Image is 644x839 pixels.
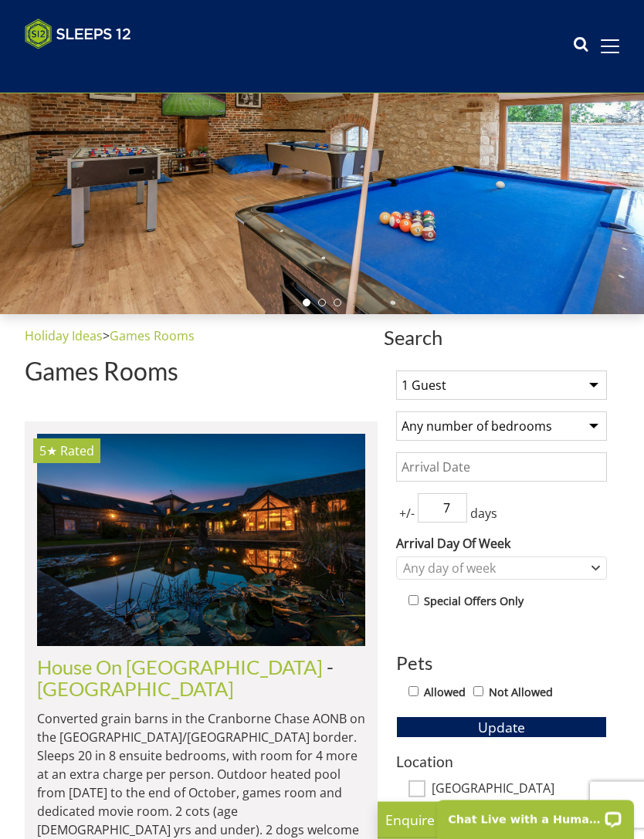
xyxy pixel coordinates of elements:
span: Search [384,327,619,349]
label: Special Offers Only [424,594,524,611]
label: Allowed [424,685,466,702]
span: House On The Hill has a 5 star rating under the Quality in Tourism Scheme [39,443,57,460]
img: house-on-the-hill-large-holiday-home-accommodation-wiltshire-sleeps-16.original.jpg [37,435,365,647]
span: +/- [396,505,418,523]
a: Holiday Ideas [25,328,103,345]
span: Rated [60,443,94,460]
a: [GEOGRAPHIC_DATA] [37,678,234,701]
iframe: Customer reviews powered by Trustpilot [17,59,179,72]
a: 5★ Rated [37,435,365,647]
span: Update [478,719,525,737]
span: days [467,505,500,523]
input: Arrival Date [396,453,607,482]
img: Sleeps 12 [25,19,131,49]
span: > [103,328,110,345]
iframe: LiveChat chat widget [427,790,644,839]
label: Not Allowed [489,685,553,702]
div: Combobox [396,557,607,580]
div: Any day of week [399,560,588,577]
label: [GEOGRAPHIC_DATA] [432,782,607,799]
button: Update [396,717,607,739]
label: Arrival Day Of Week [396,535,607,553]
h3: Location [396,754,607,770]
span: - [37,656,334,701]
p: Enquire Now [385,810,617,830]
h3: Pets [396,654,607,674]
h1: Games Rooms [25,358,378,385]
a: Games Rooms [110,328,195,345]
a: House On [GEOGRAPHIC_DATA] [37,656,323,679]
